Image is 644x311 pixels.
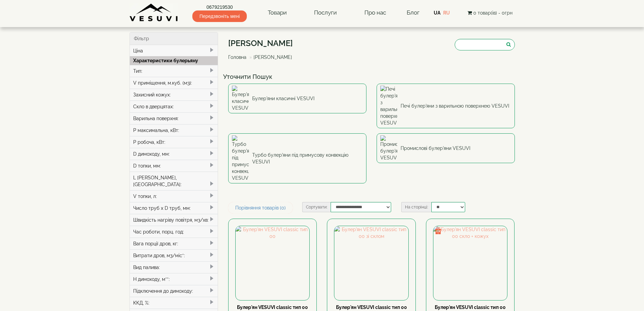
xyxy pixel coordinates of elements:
[130,249,218,261] div: Витрати дров, м3/міс*:
[228,39,297,48] h1: [PERSON_NAME]
[130,124,218,136] div: P максимальна, кВт:
[334,226,408,300] img: Булер'ян VESUVI classic тип 00 зі склом
[130,214,218,226] div: Швидкість нагріву повітря, м3/хв:
[130,285,218,297] div: Підключення до димоходу:
[130,56,218,65] div: Характеристики булерьяну
[407,9,420,16] a: Блог
[261,5,293,21] a: Товари
[130,89,218,101] div: Захисний кожух:
[130,273,218,285] div: H димоходу, м**:
[232,135,249,181] img: Турбо булер'яни під примусову конвекцію VESUVI
[130,238,218,249] div: Вага порції дров, кг:
[130,226,218,238] div: Час роботи, порц. год:
[130,190,218,202] div: V топки, л:
[192,10,247,22] span: Передзвоніть мені
[232,86,249,111] img: Булер'яни класичні VESUVI
[435,227,442,234] img: gift
[130,148,218,160] div: D димоходу, мм:
[380,135,397,161] img: Промислові булер'яни VESUVI
[358,5,393,21] a: Про нас
[130,77,218,89] div: V приміщення, м.куб. (м3):
[228,54,246,60] a: Головна
[236,226,309,300] img: Булер'ян VESUVI classic тип 00
[228,84,366,113] a: Булер'яни класичні VESUVI Булер'яни класичні VESUVI
[433,226,507,300] img: Булер'ян VESUVI classic тип 00 скло + кожух
[130,136,218,148] div: P робоча, кВт:
[130,297,218,309] div: ККД, %:
[443,10,450,16] a: RU
[130,65,218,77] div: Тип:
[223,73,520,80] h4: Уточнити Пошук
[228,202,293,214] a: Порівняння товарів (0)
[473,10,512,16] span: 0 товар(ів) - 0грн
[466,9,515,17] button: 0 товар(ів) - 0грн
[228,133,366,183] a: Турбо булер'яни під примусову конвекцію VESUVI Турбо булер'яни під примусову конвекцію VESUVI
[380,86,397,126] img: Печі булер'яни з варильною поверхнею VESUVI
[130,261,218,273] div: Вид палива:
[130,45,218,57] div: Ціна
[307,5,343,21] a: Послуги
[130,32,218,45] div: Фільтр
[377,133,515,163] a: Промислові булер'яни VESUVI Промислові булер'яни VESUVI
[237,305,308,310] a: Булер'ян VESUVI classic тип 00
[377,84,515,128] a: Печі булер'яни з варильною поверхнею VESUVI Печі булер'яни з варильною поверхнею VESUVI
[302,202,331,212] label: Сортувати:
[401,202,431,212] label: На сторінці:
[130,202,218,214] div: Число труб x D труб, мм:
[130,101,218,112] div: Скло в дверцятах:
[434,10,440,16] a: UA
[130,160,218,172] div: D топки, мм:
[130,112,218,124] div: Варильна поверхня:
[192,4,247,10] a: 0679219530
[129,3,178,22] img: Завод VESUVI
[130,172,218,190] div: L [PERSON_NAME], [GEOGRAPHIC_DATA]:
[248,54,292,61] li: [PERSON_NAME]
